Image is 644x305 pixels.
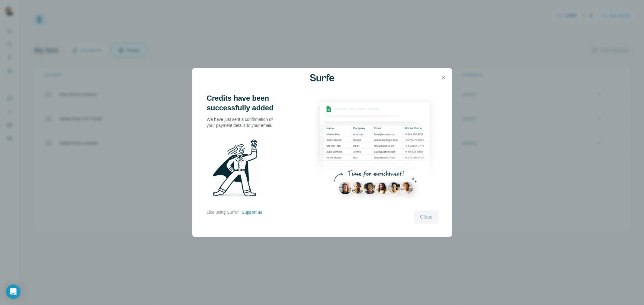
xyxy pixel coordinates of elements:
[207,136,270,203] img: Surfe Illustration - Man holding diamond
[420,213,433,221] span: Close
[242,209,262,215] button: Support us
[6,285,21,299] div: Open Intercom Messenger
[207,93,279,113] h3: Credits have been successfully added
[207,209,239,215] p: Like using Surfe?
[311,93,438,206] img: Enrichment Hub - Sheet Preview
[310,74,334,81] img: Surfe Logo
[414,210,439,224] button: Close
[207,116,279,128] p: We have just sent a confirmation of your payment details to your email.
